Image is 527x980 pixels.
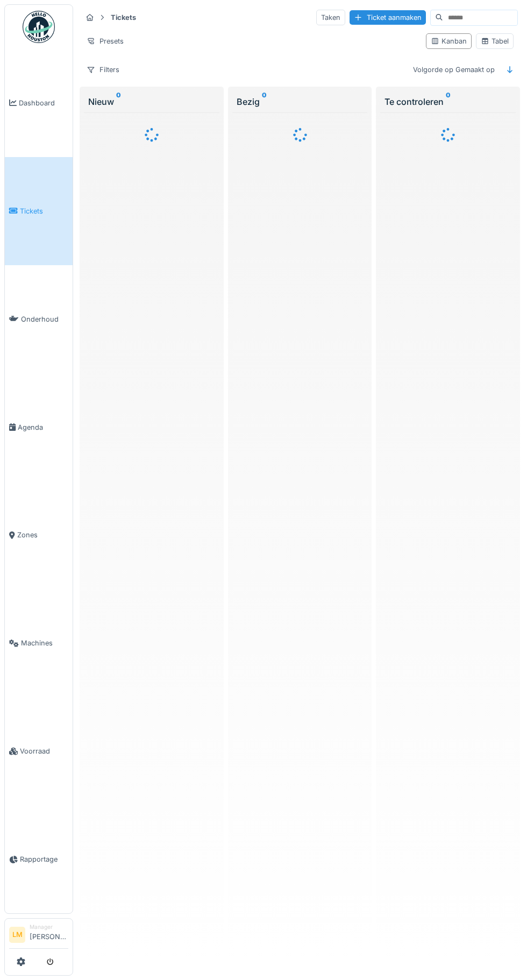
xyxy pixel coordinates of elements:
span: Agenda [18,422,68,432]
sup: 0 [262,95,267,108]
a: Onderhoud [5,265,73,373]
div: Kanban [431,36,467,46]
div: Nieuw [88,95,215,108]
span: Rapportage [20,854,68,864]
a: Voorraad [5,697,73,805]
div: Filters [82,62,124,77]
span: Machines [21,638,68,648]
li: LM [9,927,25,943]
span: Onderhoud [21,314,68,324]
a: Dashboard [5,49,73,157]
a: Tickets [5,157,73,265]
div: Manager [30,923,68,931]
span: Dashboard [19,98,68,108]
div: Tabel [481,36,509,46]
a: Agenda [5,373,73,481]
sup: 0 [446,95,451,108]
div: Taken [316,10,345,25]
sup: 0 [116,95,121,108]
a: Machines [5,590,73,698]
span: Zones [17,530,68,540]
a: Rapportage [5,805,73,913]
img: Badge_color-CXgf-gQk.svg [23,11,55,43]
div: Presets [82,33,129,49]
a: LM Manager[PERSON_NAME] [9,923,68,949]
div: Ticket aanmaken [350,10,426,25]
a: Zones [5,481,73,590]
div: Volgorde op Gemaakt op [408,62,500,77]
strong: Tickets [106,12,140,23]
span: Tickets [20,206,68,216]
div: Bezig [237,95,364,108]
div: Te controleren [384,95,511,108]
span: Voorraad [20,746,68,756]
li: [PERSON_NAME] [30,923,68,946]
